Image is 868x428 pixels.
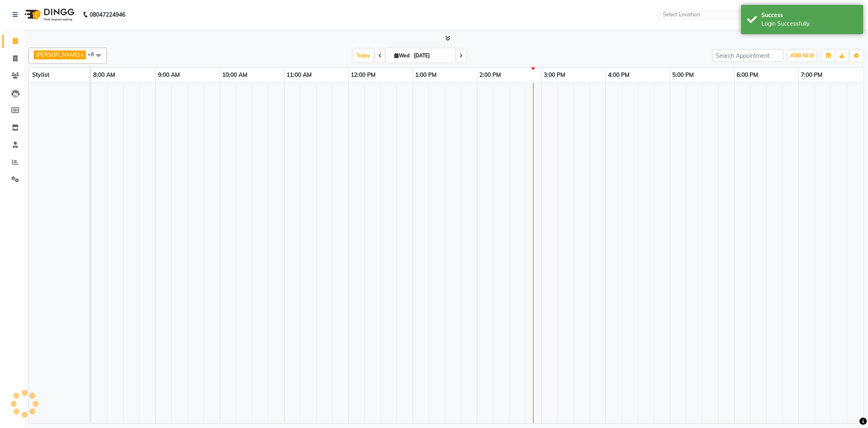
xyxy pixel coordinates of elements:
a: 12:00 PM [349,69,378,81]
a: 2:00 PM [477,69,503,81]
a: 1:00 PM [413,69,439,81]
input: Search Appointment [712,49,783,62]
button: ADD NEW [788,50,816,61]
span: Wed [392,52,411,59]
div: Login Successfully. [761,20,857,28]
img: logo [21,3,77,26]
a: x [80,51,83,58]
a: 8:00 AM [91,69,117,81]
div: Success [761,11,857,20]
input: 2025-09-03 [411,50,452,62]
span: Stylist [32,71,49,79]
span: ADD NEW [790,52,814,59]
a: 5:00 PM [670,69,696,81]
span: [PERSON_NAME] [36,51,80,58]
span: Today [353,49,374,62]
div: Select Location [663,11,700,19]
a: 7:00 PM [799,69,824,81]
span: +8 [87,51,100,57]
a: 3:00 PM [542,69,567,81]
a: 6:00 PM [735,69,760,81]
a: 10:00 AM [220,69,249,81]
a: 9:00 AM [156,69,182,81]
a: 11:00 AM [284,69,314,81]
a: 4:00 PM [606,69,632,81]
b: 08047224946 [90,3,125,26]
